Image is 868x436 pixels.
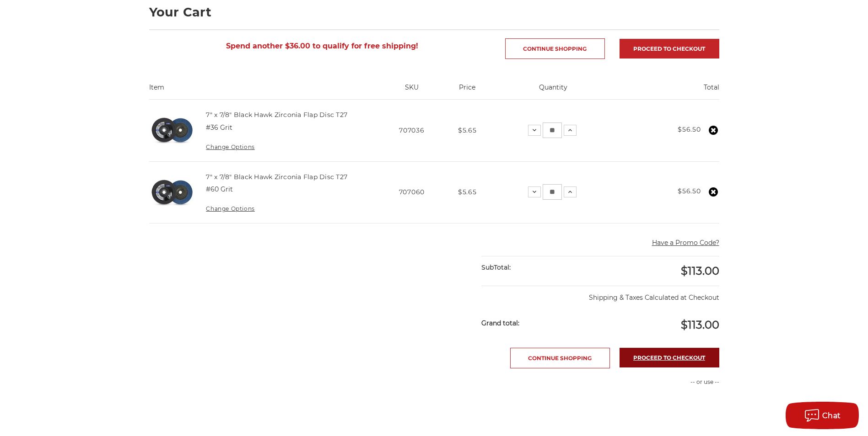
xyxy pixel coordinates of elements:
span: Spend another $36.00 to qualify for free shipping! [226,42,418,50]
a: 7" x 7/8" Black Hawk Zirconia Flap Disc T27 [206,111,347,119]
p: Shipping & Taxes Calculated at Checkout [481,286,719,303]
button: Chat [786,402,859,429]
p: -- or use -- [605,378,719,386]
img: 7 inch Zirconia flap disc [149,107,195,153]
a: Change Options [206,144,254,150]
th: Quantity [491,83,615,99]
span: $113.00 [681,264,719,277]
span: $113.00 [681,318,719,331]
a: 7" x 7/8" Black Hawk Zirconia Flap Disc T27 [206,173,347,181]
a: Proceed to checkout [620,39,719,58]
th: Item [149,83,380,99]
span: 707036 [399,126,424,134]
span: 707060 [399,188,425,196]
h1: Your Cart [149,6,719,18]
iframe: PayPal-paypal [605,396,719,414]
span: $5.65 [458,188,477,196]
img: 7 inch Zirconia flap disc [149,170,195,215]
a: Change Options [206,205,254,212]
strong: Grand total: [481,319,519,327]
span: Chat [822,411,841,420]
a: Continue Shopping [505,38,605,59]
a: Continue Shopping [510,348,610,368]
th: SKU [379,83,444,99]
a: Proceed to checkout [620,348,719,367]
dd: #60 Grit [206,185,233,194]
strong: $56.50 [678,187,701,195]
input: 7" x 7/8" Black Hawk Zirconia Flap Disc T27 Quantity: [543,184,562,200]
th: Total [615,83,719,99]
th: Price [444,83,491,99]
strong: $56.50 [678,125,701,133]
span: $5.65 [458,126,477,134]
button: Have a Promo Code? [652,238,719,248]
dd: #36 Grit [206,123,232,133]
div: SubTotal: [481,256,600,279]
input: 7" x 7/8" Black Hawk Zirconia Flap Disc T27 Quantity: [543,122,562,138]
